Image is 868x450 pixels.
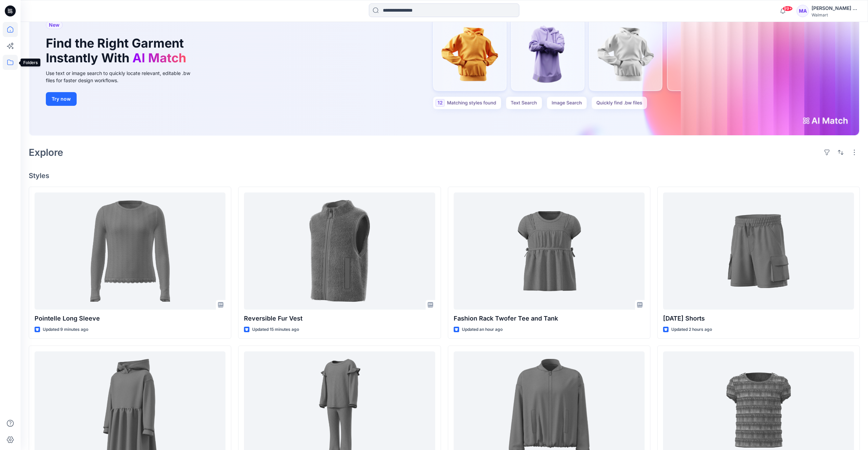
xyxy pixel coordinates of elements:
p: Updated an hour ago [462,326,503,333]
span: New [49,21,60,29]
span: AI Match [132,50,186,65]
div: MA [796,5,809,17]
a: Fashion Rack Twofer Tee and Tank [454,192,645,309]
h2: Explore [29,147,63,158]
p: Fashion Rack Twofer Tee and Tank [454,314,645,323]
div: [PERSON_NAME] Au-[PERSON_NAME] [812,4,859,12]
h4: Styles [29,172,860,180]
div: Walmart [812,12,859,17]
p: [DATE] Shorts [663,314,854,323]
a: Reversible Fur Vest [244,192,435,309]
p: Reversible Fur Vest [244,314,435,323]
button: Try now [46,92,77,106]
div: Use text or image search to quickly locate relevant, editable .bw files for faster design workflows. [46,70,200,84]
a: Halloween Shorts [663,192,854,309]
a: Pointelle Long Sleeve [35,192,225,309]
p: Updated 2 hours ago [671,326,712,333]
p: Pointelle Long Sleeve [35,314,225,323]
p: Updated 15 minutes ago [252,326,299,333]
p: Updated 9 minutes ago [43,326,88,333]
h1: Find the Right Garment Instantly With [46,36,190,65]
span: 99+ [782,6,793,11]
